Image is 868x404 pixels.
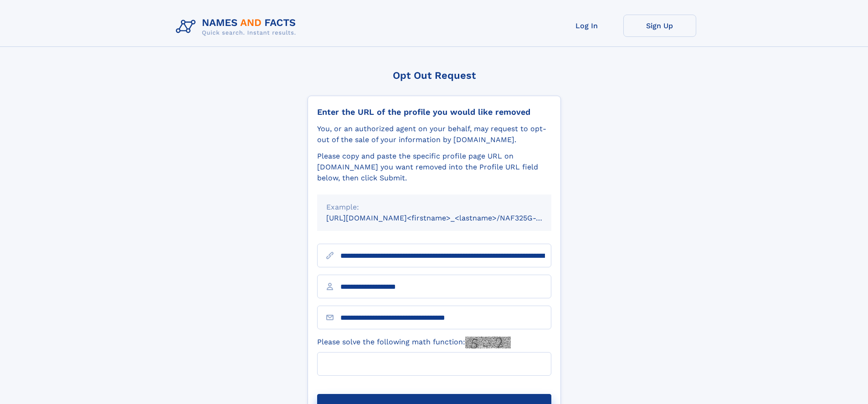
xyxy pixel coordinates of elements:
[317,337,511,348] label: Please solve the following math function:
[317,151,551,184] div: Please copy and paste the specific profile page URL on [DOMAIN_NAME] you want removed into the Pr...
[550,15,623,37] a: Log In
[317,107,551,117] div: Enter the URL of the profile you would like removed
[172,15,303,39] img: Logo Names and Facts
[317,123,551,145] div: You, or an authorized agent on your behalf, may request to opt-out of the sale of your informatio...
[623,15,696,37] a: Sign Up
[308,70,561,81] div: Opt Out Request
[326,214,569,222] small: [URL][DOMAIN_NAME]<firstname>_<lastname>/NAF325G-xxxxxxxx
[326,202,542,213] div: Example:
